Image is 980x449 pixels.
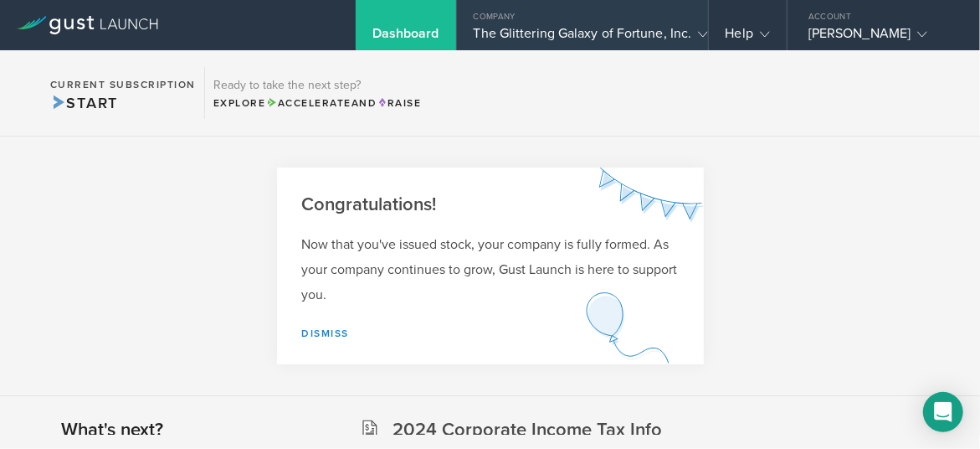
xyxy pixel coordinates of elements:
div: Open Intercom Messenger [923,392,963,432]
div: Dashboard [372,25,439,50]
span: and [266,97,377,109]
span: Start [50,94,118,112]
h3: Ready to take the next step? [213,80,421,91]
a: Dismiss [302,328,350,339]
h2: 2024 Corporate Income Tax Info [393,418,662,442]
div: Explore [213,95,421,111]
p: Now that you've issued stock, your company is fully formed. As your company continues to grow, Gu... [302,232,679,307]
div: [PERSON_NAME] [808,25,951,50]
h2: What's next? [61,418,163,442]
div: The Glittering Galaxy of Fortune, Inc. [474,25,691,50]
h2: Congratulations! [302,193,679,217]
span: Raise [377,97,421,109]
div: Help [726,25,770,50]
span: Accelerate [266,97,351,109]
h2: Current Subscription [50,80,196,90]
div: Ready to take the next step?ExploreAccelerateandRaise [204,67,429,119]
